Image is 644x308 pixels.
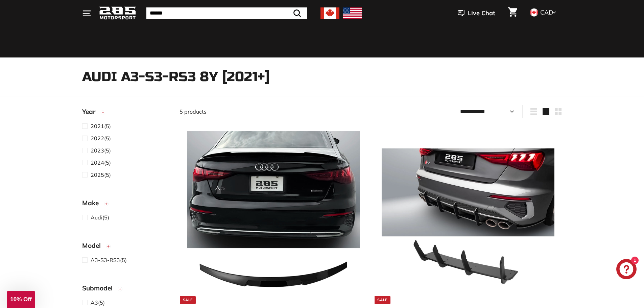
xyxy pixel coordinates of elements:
[82,241,106,251] span: Model
[504,2,521,25] a: Cart
[91,159,111,167] span: (5)
[91,147,104,154] span: 2023
[7,291,35,308] div: 10% Off
[82,239,169,256] button: Model
[540,8,553,16] span: CAD
[146,7,307,19] input: Search
[449,5,504,22] button: Live Chat
[82,107,100,117] span: Year
[91,299,105,307] span: (5)
[82,281,169,298] button: Submodel
[10,296,31,303] span: 10% Off
[91,213,109,221] span: (5)
[91,134,111,142] span: (5)
[91,299,98,306] span: A3
[82,198,104,208] span: Make
[91,171,104,178] span: 2025
[91,123,104,129] span: 2021
[91,146,111,155] span: (5)
[91,159,104,166] span: 2024
[82,105,169,122] button: Year
[82,196,169,213] button: Make
[91,257,120,263] span: A3-S3-RS3
[82,283,118,293] span: Submodel
[468,9,495,18] span: Live Chat
[91,214,102,221] span: Audi
[180,108,371,116] div: 5 products
[614,259,639,281] inbox-online-store-chat: Shopify online store chat
[180,296,196,304] div: Sale
[99,5,136,21] img: Logo_285_Motorsport_areodynamics_components
[91,171,111,179] span: (5)
[82,69,562,84] h1: Audi A3-S3-RS3 8Y [2021+]
[91,135,104,142] span: 2022
[91,256,127,264] span: (5)
[375,296,390,304] div: Sale
[91,122,111,130] span: (5)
